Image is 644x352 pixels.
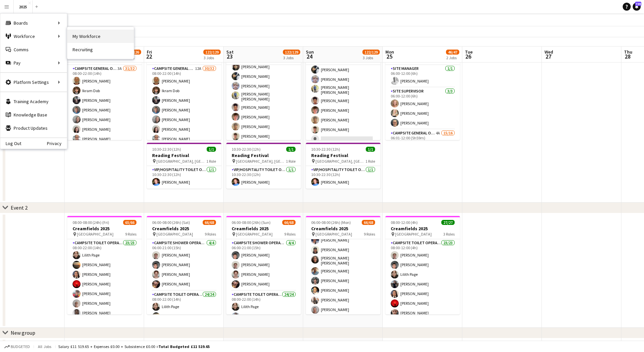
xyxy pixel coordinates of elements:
span: Wed [544,49,553,55]
span: 26 [464,53,473,60]
span: 06:00-08:00 (26h) (Mon) [311,220,351,225]
span: 06:00-08:00 (26h) (Sat) [152,220,190,225]
span: Sun [306,49,314,55]
div: Salary £11 519.65 + Expenses £0.00 + Subsistence £0.00 = [58,344,210,349]
span: 08:00-08:00 (24h) (Fri) [73,220,109,225]
span: 06:00-08:00 (26h) (Sun) [232,220,271,225]
span: 24 [305,53,314,60]
span: 122/129 [283,50,300,55]
span: 9 Roles [284,232,296,237]
div: Platform Settings [0,76,67,89]
span: Sat [226,49,234,55]
div: Event 2 [11,204,28,211]
span: 46/47 [446,50,459,55]
span: 1/1 [286,147,296,152]
app-job-card: 08:00-08:00 (24h) (Fri)56/60Reading Festival 2025 [GEOGRAPHIC_DATA]5 RolesCampsite General Operat... [67,42,142,140]
app-job-card: 06:00-08:00 (26h) (Mon)66/68Creamfields 2025 [GEOGRAPHIC_DATA]9 Roles[PERSON_NAME][PERSON_NAME][P... [306,216,380,314]
a: Recruiting [67,43,134,56]
h3: Reading Festival [147,152,221,158]
div: 3 Jobs [363,55,379,60]
h3: Creamfields 2025 [67,226,142,232]
span: 1/1 [207,147,216,152]
span: 9 Roles [364,232,375,237]
app-card-role: Campsite Shower Operative4/406:00-21:00 (15h)[PERSON_NAME][PERSON_NAME][PERSON_NAME][PERSON_NAME] [147,239,221,291]
app-card-role: Campsite General Operative4A15/1606:01-12:00 (5h59m) [385,129,460,297]
span: 23 [225,53,234,60]
span: 27 [543,53,553,60]
span: 28 [623,53,632,60]
span: 66/68 [362,220,375,225]
app-job-card: 08:00-08:00 (24h) (Sun)55/60Reading Festival 2025 [GEOGRAPHIC_DATA]5 Roles[PERSON_NAME][PERSON_NA... [226,42,301,140]
span: Total Budgeted £11 519.65 [158,344,210,349]
span: 1/1 [366,147,375,152]
a: My Workforce [67,30,134,43]
h3: Reading Festival [306,152,380,158]
app-card-role: Site Manager1/106:00-12:00 (6h)[PERSON_NAME] [385,65,460,88]
app-job-card: 08:00-08:00 (24h) (Fri)65/66Creamfields 2025 [GEOGRAPHIC_DATA]9 RolesCampsite Toilet Operative23/... [67,216,142,314]
a: Product Updates [0,121,67,135]
app-job-card: 06:00-12:00 (6h)19/20Reading Festival 2025 [GEOGRAPHIC_DATA]3 RolesSite Manager1/106:00-12:00 (6h... [385,42,460,140]
app-card-role: VIP/Hospitality Toilet Operative1/110:30-22:30 (12h)[PERSON_NAME] [226,166,301,189]
span: 10:30-22:30 (12h) [311,147,340,152]
span: [GEOGRAPHIC_DATA] [236,232,273,237]
span: Thu [624,49,632,55]
a: Log Out [0,141,21,146]
app-job-card: 10:30-22:30 (12h)1/1Reading Festival [GEOGRAPHIC_DATA], [GEOGRAPHIC_DATA]1 RoleVIP/Hospitality To... [306,143,380,189]
span: 66/68 [203,220,216,225]
span: 08:00-12:00 (4h) [391,220,418,225]
div: Boards [0,16,67,30]
button: Budgeted [3,343,31,350]
div: 10:30-22:30 (12h)1/1Reading Festival [GEOGRAPHIC_DATA], [GEOGRAPHIC_DATA]1 RoleVIP/Hospitality To... [226,143,301,189]
div: Pay [0,56,67,70]
span: 122/129 [362,50,380,55]
span: Fri [147,49,152,55]
h3: Creamfields 2025 [385,226,460,232]
span: 25 [384,53,394,60]
span: [GEOGRAPHIC_DATA] [316,232,352,237]
div: 2 Jobs [446,55,459,60]
span: 9 Roles [125,232,136,237]
div: New group [11,329,35,336]
div: 3 Jobs [283,55,300,60]
app-job-card: 06:00-08:00 (26h) (Sun)66/68Creamfields 2025 [GEOGRAPHIC_DATA]9 RolesCampsite Shower Operative4/4... [226,216,301,314]
app-card-role: VIP/Hospitality Toilet Operative1/110:30-22:30 (12h)[PERSON_NAME] [306,166,380,189]
span: Tue [465,49,473,55]
a: 728 [633,3,641,11]
span: 3 Roles [443,232,455,237]
h3: Creamfields 2025 [147,226,221,232]
app-job-card: 08:00-12:00 (4h)27/27Creamfields 2025 [GEOGRAPHIC_DATA]3 RolesCampsite Toilet Operative23/2308:00... [385,216,460,314]
span: 728 [635,2,641,6]
h3: Creamfields 2025 [306,226,380,232]
span: 1 Role [286,159,296,164]
span: 1 Role [206,159,216,164]
a: Training Academy [0,95,67,108]
span: All jobs [37,344,53,349]
span: Budgeted [11,344,30,349]
div: Workforce [0,30,67,43]
span: [GEOGRAPHIC_DATA], [GEOGRAPHIC_DATA] [236,159,286,164]
a: Comms [0,43,67,56]
span: 10:30-22:30 (12h) [232,147,261,152]
a: Knowledge Base [0,108,67,121]
span: [GEOGRAPHIC_DATA], [GEOGRAPHIC_DATA] [316,159,365,164]
app-card-role: Campsite Shower Operative4/406:00-21:00 (15h)[PERSON_NAME][PERSON_NAME][PERSON_NAME][PERSON_NAME] [226,239,301,291]
span: Mon [385,49,394,55]
app-card-role: VIP/Hospitality Toilet Operative1/110:30-22:30 (12h)[PERSON_NAME] [147,166,221,189]
span: [GEOGRAPHIC_DATA] [156,232,193,237]
div: 3 Jobs [204,55,220,60]
span: 66/68 [282,220,296,225]
span: [GEOGRAPHIC_DATA] [77,232,113,237]
h3: Reading Festival [226,152,301,158]
span: 65/66 [123,220,136,225]
h3: Creamfields 2025 [226,226,301,232]
app-job-card: 08:00-06:00 (22h) (Mon)55/60Reading Festival 2025 [GEOGRAPHIC_DATA]5 Roles[PERSON_NAME][PERSON_NA... [306,42,380,140]
span: 27/27 [441,220,455,225]
app-job-card: 08:00-08:00 (24h) (Sat)55/60Reading Festival 2025 [GEOGRAPHIC_DATA]5 RolesCampsite General Operat... [147,42,221,140]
